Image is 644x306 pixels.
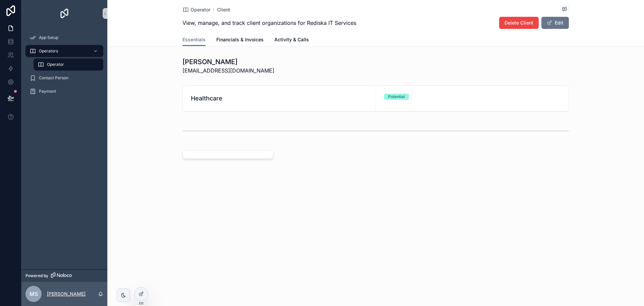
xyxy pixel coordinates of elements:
span: Powered by [25,273,48,278]
a: Operator [182,6,210,13]
p: [PERSON_NAME] [47,291,86,297]
a: Operators [25,45,103,57]
a: Essentials [182,34,206,46]
div: Potential [388,94,405,100]
button: Delete Client [499,17,539,29]
span: Healthcare [191,94,368,103]
span: App Setup [39,35,58,40]
span: Delete Client [504,19,533,26]
a: Operator [34,58,103,71]
div: scrollable content [21,27,107,106]
span: Contact Person [39,75,68,81]
span: Operators [39,48,58,54]
span: Financials & Invoices [216,36,264,43]
a: App Setup [25,32,103,44]
a: Financials & Invoices [216,34,264,47]
a: Contact Person [25,72,103,84]
a: Client [217,6,230,13]
a: Powered by [21,269,107,282]
img: App logo [59,8,70,19]
span: Activity & Calls [274,36,309,43]
span: Payment [39,89,56,94]
h1: [PERSON_NAME] [182,57,274,67]
span: MS [30,290,38,298]
span: Essentials [182,36,206,43]
a: Payment [25,85,103,97]
button: Edit [541,17,569,29]
span: View, manage, and track client organizations for Rediska IT Services [182,19,356,27]
span: Operator [191,6,210,13]
span: [EMAIL_ADDRESS][DOMAIN_NAME] [182,67,274,75]
a: Activity & Calls [274,34,309,47]
span: Operator [47,62,64,67]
